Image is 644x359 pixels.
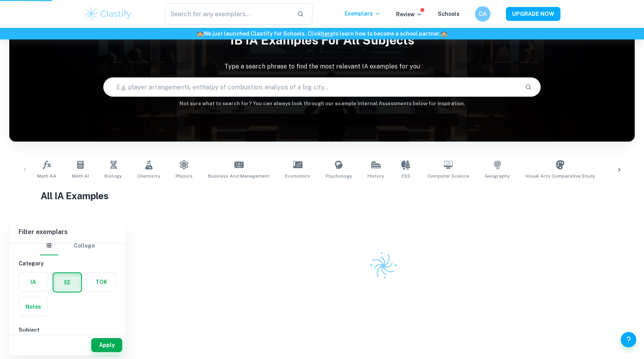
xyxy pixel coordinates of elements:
[137,173,160,179] span: Chemistry
[621,332,636,347] button: Help and Feedback
[19,273,48,291] button: IA
[40,237,95,255] div: Filter type choice
[19,259,116,268] h6: Category
[475,6,490,22] button: CA
[285,173,310,179] span: Economics
[87,273,116,291] button: TOK
[197,31,203,37] span: 🏫
[326,173,352,179] span: Psychology
[441,31,447,37] span: 🏫
[427,173,469,179] span: Computer Science
[208,173,270,179] span: Business and Management
[19,297,48,316] button: Notes
[91,338,122,352] button: Apply
[9,221,125,243] h6: Filter exemplars
[345,9,381,18] p: Exemplars
[2,29,642,38] h6: We just launched Clastify for Schools. Click to learn how to become a school partner.
[438,11,460,17] a: Schools
[74,237,95,255] button: College
[53,273,81,292] button: EE
[41,189,603,203] h1: All IA Examples
[485,173,510,179] span: Geography
[522,80,535,94] button: Search
[525,173,595,179] span: Visual Arts Comparative Study
[40,237,58,255] button: IB
[37,173,56,179] span: Math AA
[506,7,560,21] button: UPGRADE NOW
[9,62,635,71] p: Type a search phrase to find the most relevant IA examples for you
[364,247,402,285] img: Clastify logo
[478,10,487,18] h6: CA
[9,100,635,108] h6: Not sure what to search for? You can always look through our example Internal Assessments below f...
[396,10,422,19] p: Review
[104,76,519,98] input: E.g. player arrangements, enthalpy of combustion, analysis of a big city...
[104,173,122,179] span: Biology
[321,31,333,37] a: here
[19,326,116,334] h6: Subject
[84,6,133,22] img: Clastify logo
[401,173,410,179] span: ESS
[165,3,291,25] input: Search for any exemplars...
[72,173,89,179] span: Math AI
[9,28,635,53] h1: IB IA examples for all subjects
[176,173,193,179] span: Physics
[367,173,384,179] span: History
